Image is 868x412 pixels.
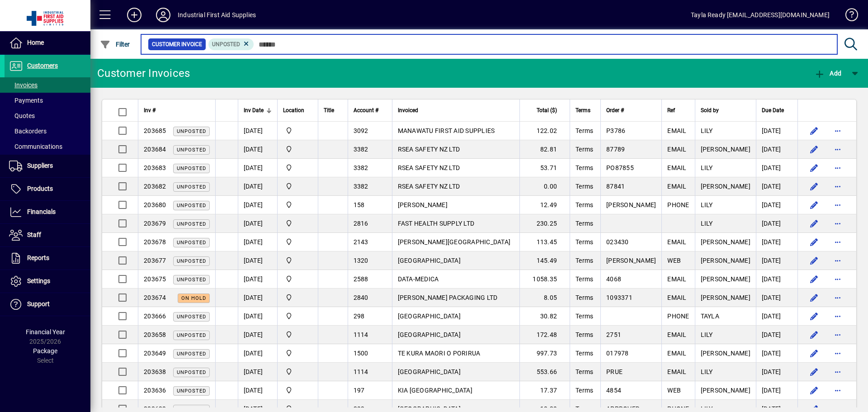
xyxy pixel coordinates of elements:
span: LILY [701,127,713,134]
span: INDUSTRIAL FIRST AID SUPPLIES LTD [283,311,312,321]
td: [DATE] [756,233,797,251]
span: Reports [27,254,49,261]
span: 1093371 [606,294,632,301]
span: 2143 [354,238,368,246]
div: Tayla Ready [EMAIL_ADDRESS][DOMAIN_NAME] [691,8,830,22]
td: [DATE] [238,214,277,233]
span: 017978 [606,350,629,357]
a: Home [5,32,90,54]
span: Quotes [9,112,35,119]
span: Unposted [177,369,206,375]
button: Edit [807,179,821,194]
span: 3382 [354,146,368,153]
button: More options [830,346,845,360]
td: 997.73 [519,344,570,363]
span: 298 [354,313,365,320]
span: LILY [701,201,713,208]
span: WEB [667,257,681,264]
span: 2588 [354,275,368,283]
span: Terms [576,146,593,153]
span: Ref [667,105,675,115]
span: [PERSON_NAME] [606,201,656,208]
span: LILY [701,331,713,338]
span: EMAIL [667,275,686,283]
span: INDUSTRIAL FIRST AID SUPPLIES LTD [283,348,312,358]
td: [DATE] [756,307,797,326]
span: 203674 [144,294,166,301]
button: More options [830,253,845,268]
a: Financials [5,201,90,223]
td: [DATE] [238,270,277,289]
a: Quotes [5,108,90,123]
button: Edit [807,198,821,212]
span: [PERSON_NAME] [701,294,750,301]
span: EMAIL [667,294,686,301]
span: Suppliers [27,162,53,169]
span: Unposted [177,184,206,190]
span: Terms [576,183,593,190]
span: 203658 [144,331,166,338]
span: 4854 [606,387,621,394]
span: 2840 [354,294,368,301]
span: INDUSTRIAL FIRST AID SUPPLIES LTD [283,256,312,265]
td: [DATE] [756,196,797,214]
td: 122.02 [519,122,570,140]
span: EMAIL [667,183,686,190]
span: MANAWATU FIRST AID SUPPLIES [398,127,495,134]
td: 113.45 [519,233,570,251]
div: Industrial First Aid Supplies [178,8,256,22]
span: Order # [606,105,624,115]
td: 230.25 [519,214,570,233]
td: [DATE] [756,177,797,196]
span: Add [814,70,841,77]
td: [DATE] [238,122,277,140]
span: Unposted [177,277,206,283]
a: Staff [5,224,90,246]
td: 0.00 [519,177,570,196]
span: DATA-MEDICA [398,275,439,283]
span: 203666 [144,313,166,320]
span: Financial Year [26,328,65,336]
div: Invoiced [398,105,514,115]
span: Inv Date [244,105,264,115]
td: [DATE] [756,326,797,344]
span: Account # [354,105,378,115]
span: [PERSON_NAME][GEOGRAPHIC_DATA] [398,238,511,246]
div: Total ($) [525,105,565,115]
button: More options [830,309,845,323]
td: [DATE] [238,159,277,177]
span: [GEOGRAPHIC_DATA] [398,257,461,264]
td: [DATE] [756,363,797,381]
span: 1114 [354,331,368,338]
span: Unposted [177,166,206,171]
td: [DATE] [756,381,797,400]
div: Inv # [144,105,210,115]
td: [DATE] [238,363,277,381]
a: Suppliers [5,155,90,177]
span: EMAIL [667,146,686,153]
span: Sold by [701,105,719,115]
span: 2816 [354,220,368,227]
td: [DATE] [238,326,277,344]
span: Invoiced [398,105,418,115]
button: Filter [98,36,132,52]
span: 3382 [354,183,368,190]
span: [PERSON_NAME] [701,387,750,394]
span: 203649 [144,350,166,357]
td: [DATE] [238,177,277,196]
span: P3786 [606,127,625,134]
button: More options [830,142,845,156]
span: 1320 [354,257,368,264]
button: Edit [807,383,821,398]
span: Terms [576,368,593,375]
button: More options [830,161,845,175]
span: 203675 [144,275,166,283]
span: WEB [667,387,681,394]
span: Customer Invoice [152,40,202,49]
span: 023430 [606,238,629,246]
span: EMAIL [667,368,686,375]
span: Communications [9,143,62,150]
button: More options [830,179,845,194]
td: [DATE] [756,270,797,289]
span: On hold [181,295,206,301]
